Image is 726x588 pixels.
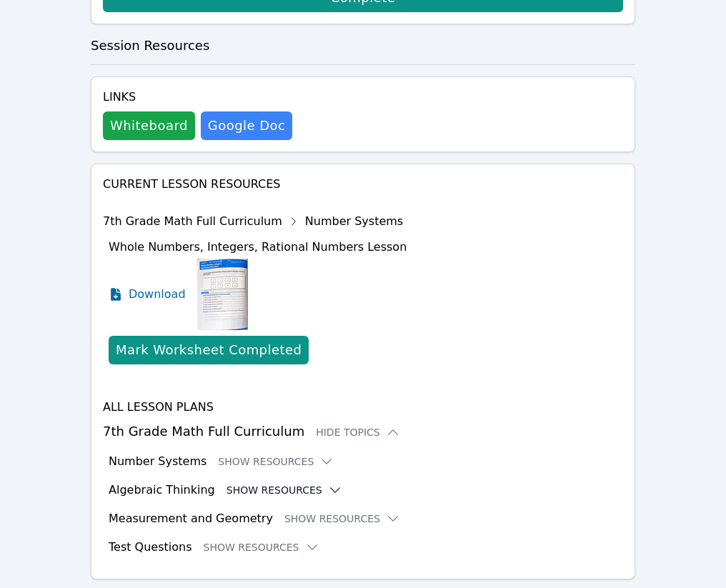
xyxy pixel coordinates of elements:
[109,259,186,330] a: Download
[103,89,292,106] h4: Links
[218,454,334,469] button: Show Resources
[201,111,292,140] a: Google Doc
[129,286,186,303] span: Download
[204,540,319,554] button: Show Resources
[91,36,635,56] h3: Session Resources
[109,240,407,254] span: Whole Numbers, Integers, Rational Numbers Lesson
[109,336,309,364] button: Mark Worksheet Completed
[316,425,400,439] button: Hide Topics
[109,453,207,470] h3: Number Systems
[227,483,342,497] button: Show Resources
[103,111,195,140] button: Whiteboard
[109,539,192,556] h3: Test Questions
[197,259,248,330] img: Whole Numbers, Integers, Rational Numbers Lesson
[103,422,623,442] h3: 7th Grade Math Full Curriculum
[103,210,407,233] div: 7th Grade Math Full Curriculum Number Systems
[109,482,215,499] h3: Algebraic Thinking
[116,340,302,360] div: Mark Worksheet Completed
[103,176,623,193] h4: Current Lesson Resources
[284,512,400,526] button: Show Resources
[109,510,273,527] h3: Measurement and Geometry
[103,399,623,416] h4: All Lesson Plans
